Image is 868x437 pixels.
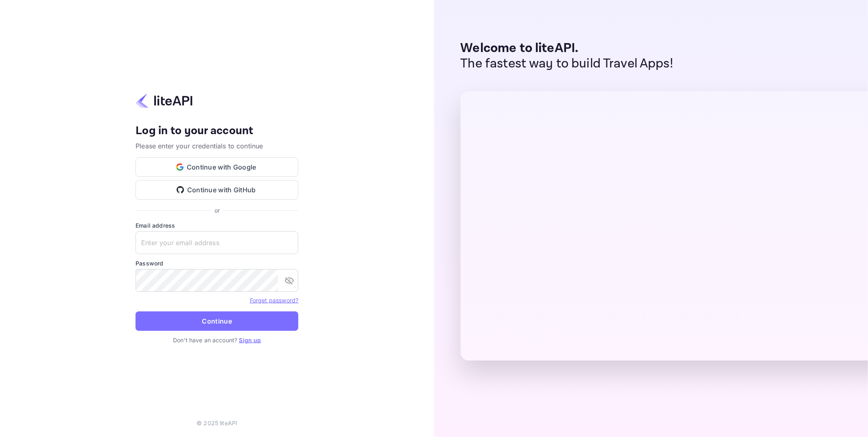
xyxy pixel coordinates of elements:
a: Sign up [239,337,261,344]
button: Continue [136,311,298,331]
p: Welcome to liteAPI. [461,41,673,56]
input: Enter your email address [136,231,298,254]
button: Continue with Google [136,157,298,177]
h4: Log in to your account [136,124,298,138]
label: Email address [136,221,298,230]
a: Forget password? [250,296,298,304]
label: Password [136,259,298,267]
button: toggle password visibility [281,272,297,289]
p: Don't have an account? [136,336,298,344]
a: Forget password? [250,297,298,304]
img: liteapi [136,93,192,109]
p: or [214,206,220,215]
p: The fastest way to build Travel Apps! [461,56,673,72]
p: © 2025 liteAPI [197,419,237,427]
button: Continue with GitHub [136,180,298,200]
p: Please enter your credentials to continue [136,141,298,151]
